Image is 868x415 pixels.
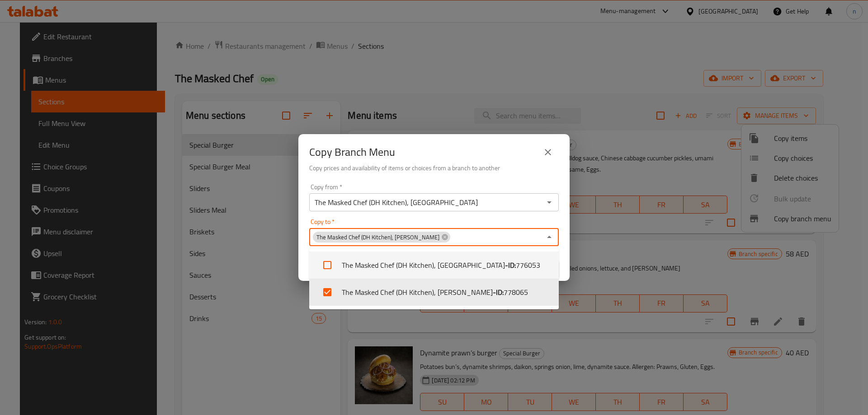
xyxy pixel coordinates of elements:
[516,260,540,270] span: 776053
[537,141,559,163] button: close
[313,233,443,242] span: The Masked Chef (DH Kitchen), [PERSON_NAME]
[505,260,516,270] b: - ID:
[543,196,556,209] button: Open
[309,252,559,279] li: The Masked Chef (DH Kitchen), [GEOGRAPHIC_DATA]
[309,145,395,159] h2: Copy Branch Menu
[313,232,450,242] div: The Masked Chef (DH Kitchen), [PERSON_NAME]
[309,163,559,173] h6: Copy prices and availability of items or choices from a branch to another
[493,287,504,298] b: - ID:
[543,231,556,243] button: Close
[309,279,559,306] li: The Masked Chef (DH Kitchen), [PERSON_NAME]
[504,287,528,298] span: 778065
